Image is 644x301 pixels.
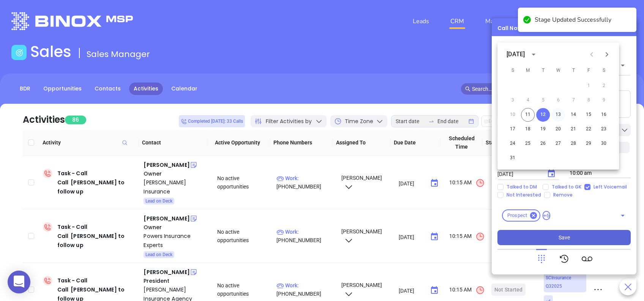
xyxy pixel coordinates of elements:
[144,223,207,231] div: Owner
[507,50,525,59] div: [DATE]
[276,175,299,181] span: Work :
[551,122,565,136] button: 20
[521,137,535,150] button: 25
[494,284,522,296] div: Not Started
[506,137,519,150] button: 24
[597,63,611,78] span: Saturday
[449,178,485,188] span: 10:15 AM
[340,175,382,189] span: [PERSON_NAME]
[23,113,65,127] div: Activities
[276,229,299,235] span: Work :
[551,137,565,150] button: 27
[144,277,207,285] div: President
[145,250,172,259] span: Lead on Deck
[139,130,207,156] th: Contact
[57,169,138,196] div: Task - Call
[207,130,270,156] th: Active Opportunity
[544,166,559,181] button: Choose date, selected date is Aug 12, 2025
[87,48,150,60] span: Sales Manager
[599,47,614,62] button: Next month
[527,48,540,61] button: calendar view is open, switch to year view
[340,228,382,243] span: [PERSON_NAME]
[551,63,565,78] span: Wednesday
[617,210,628,221] button: Open
[144,268,189,277] div: [PERSON_NAME]
[11,12,133,30] img: logo
[483,130,530,156] th: Status
[546,274,584,290] span: SCInsurance Q32025
[57,178,138,196] div: Call [PERSON_NAME] to follow up
[427,229,442,244] button: Choose date, selected date is Aug 11, 2025
[582,137,595,150] button: 29
[549,184,584,190] span: Talked to GK
[144,178,207,196] a: [PERSON_NAME] Insurance
[270,130,333,156] th: Phone Numbers
[567,108,580,122] button: 14
[276,174,334,191] p: [PHONE_NUMBER]
[333,130,391,156] th: Assigned To
[266,117,312,125] span: Filter Activities by
[536,122,550,136] button: 19
[497,230,631,245] button: Save
[550,192,576,198] span: Remove
[521,122,535,136] button: 18
[521,108,535,122] button: 11
[504,184,540,190] span: Talked to DM
[437,117,467,125] input: End date
[506,63,519,78] span: Sunday
[617,60,628,71] button: Open
[447,14,467,29] a: CRM
[276,228,334,244] p: [PHONE_NUMBER]
[15,82,35,95] a: BDR
[506,122,519,136] button: 17
[399,287,424,294] input: MM/DD/YYYY
[582,108,595,122] button: 15
[39,82,86,95] a: Opportunities
[399,233,424,241] input: MM/DD/YYYY
[582,63,595,78] span: Friday
[340,282,382,296] span: [PERSON_NAME]
[30,43,71,61] h1: Sales
[427,283,442,298] button: Choose date, selected date is Aug 11, 2025
[506,151,519,165] button: 31
[90,82,125,95] a: Contacts
[597,108,611,122] button: 16
[481,116,524,127] button: Edit Due Date
[144,214,189,223] div: [PERSON_NAME]
[504,192,544,198] span: Not Interested
[144,170,207,178] div: Owner
[502,209,540,222] div: Prospect
[472,85,609,93] input: Search…
[276,282,299,288] span: Work :
[391,130,440,156] th: Due Date
[217,281,270,298] div: No active opportunities
[129,82,163,95] a: Activities
[590,184,630,190] span: Left Voicemail
[582,122,595,136] button: 22
[567,137,580,150] button: 28
[276,281,334,298] p: [PHONE_NUMBER]
[482,14,516,29] a: Marketing
[181,117,243,125] span: Completed [DATE]: 33 Calls
[551,108,565,122] button: 13
[43,138,136,147] span: Activity
[535,15,631,24] div: Stage Updated Successfully
[440,130,482,156] th: Scheduled Time
[536,108,550,122] button: 12
[65,116,86,124] span: 86
[410,14,432,29] a: Leads
[396,117,425,125] input: Start date
[536,63,550,78] span: Tuesday
[497,24,522,32] div: Call Now
[144,231,207,250] a: Powers Insurance Experts
[167,82,202,95] a: Calendar
[217,228,270,244] div: No active opportunities
[57,222,138,250] div: Task - Call
[597,122,611,136] button: 23
[497,41,515,48] span: Call To
[597,137,611,150] button: 30
[567,122,580,136] button: 21
[497,170,541,178] input: MM/DD/YYYY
